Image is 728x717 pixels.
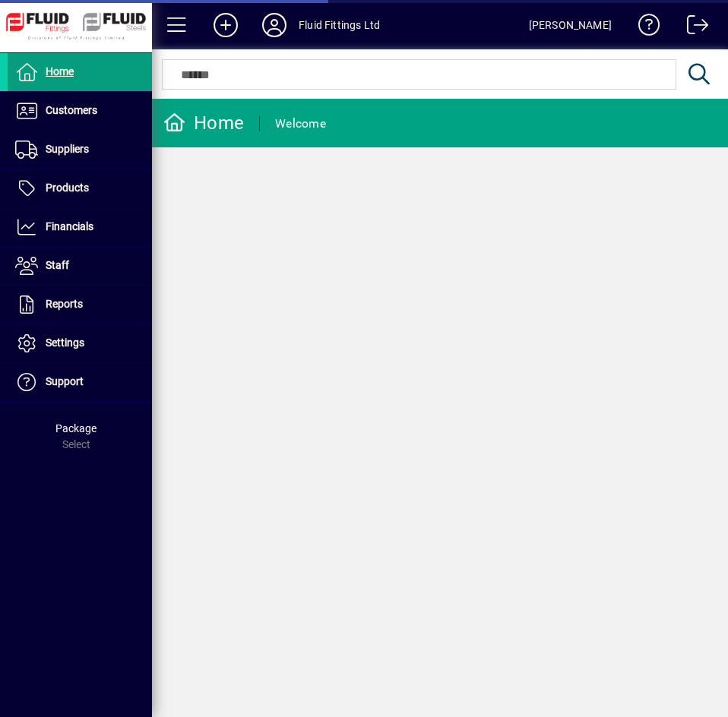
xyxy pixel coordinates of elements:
[46,375,84,387] span: Support
[46,220,93,232] span: Financials
[8,286,152,324] a: Reports
[46,336,84,349] span: Settings
[201,11,250,39] button: Add
[55,422,97,434] span: Package
[46,259,69,271] span: Staff
[163,111,244,135] div: Home
[8,363,152,401] a: Support
[46,298,83,310] span: Reports
[8,247,152,285] a: Staff
[8,131,152,169] a: Suppliers
[46,143,89,155] span: Suppliers
[275,112,326,136] div: Welcome
[8,208,152,246] a: Financials
[8,324,152,362] a: Settings
[627,3,660,52] a: Knowledge Base
[46,104,97,116] span: Customers
[676,3,709,52] a: Logout
[529,13,612,37] div: [PERSON_NAME]
[46,65,74,77] span: Home
[8,92,152,130] a: Customers
[8,169,152,207] a: Products
[299,13,380,37] div: Fluid Fittings Ltd
[46,182,89,194] span: Products
[250,11,299,39] button: Profile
